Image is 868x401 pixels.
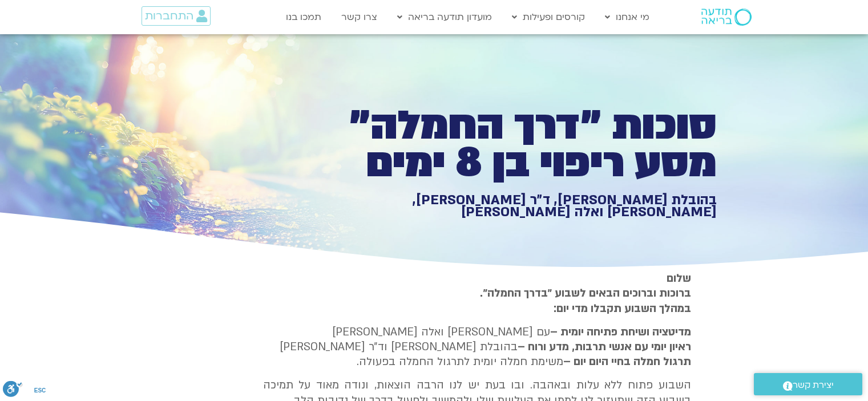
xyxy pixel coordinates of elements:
[754,373,862,395] a: יצירת קשר
[563,354,691,369] b: תרגול חמלה בחיי היום יום –
[280,6,327,28] a: תמכו בנו
[321,194,717,218] h1: בהובלת [PERSON_NAME], ד״ר [PERSON_NAME], [PERSON_NAME] ואלה [PERSON_NAME]
[480,286,691,315] strong: ברוכות וברוכים הבאים לשבוע ״בדרך החמלה״. במהלך השבוע תקבלו מדי יום:
[391,6,498,28] a: מועדון תודעה בריאה
[336,6,383,28] a: צרו קשר
[701,9,752,26] img: תודעה בריאה
[321,107,717,182] h1: סוכות ״דרך החמלה״ מסע ריפוי בן 8 ימים
[506,6,591,28] a: קורסים ופעילות
[599,6,655,28] a: מי אנחנו
[793,378,834,393] span: יצירת קשר
[518,339,691,354] b: ראיון יומי עם אנשי תרבות, מדע ורוח –
[263,325,691,370] p: עם [PERSON_NAME] ואלה [PERSON_NAME] בהובלת [PERSON_NAME] וד״ר [PERSON_NAME] משימת חמלה יומית לתרג...
[550,325,691,339] strong: מדיטציה ושיחת פתיחה יומית –
[145,10,193,22] span: התחברות
[142,6,211,26] a: התחברות
[667,271,691,286] strong: שלום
